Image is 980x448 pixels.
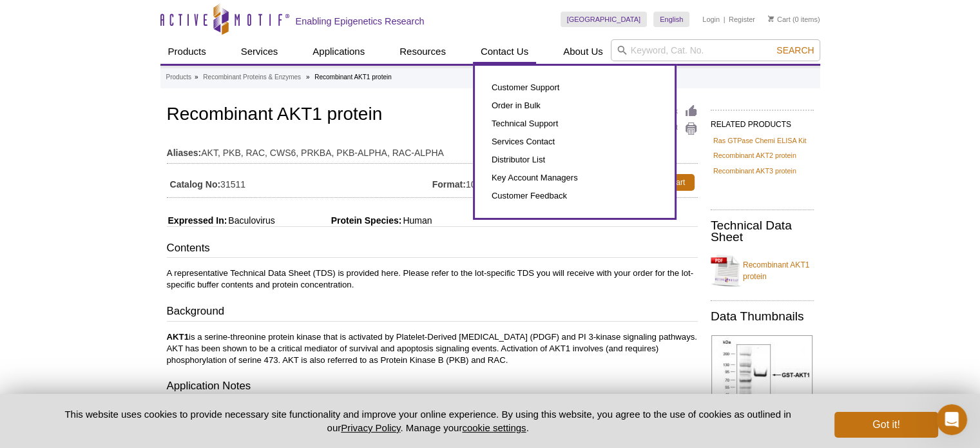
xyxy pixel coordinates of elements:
[713,135,807,146] a: Ras GTPase Chemi ELISA Kit
[314,73,392,81] li: Recombinant AKT1 protein
[167,304,698,322] h3: Background
[392,39,454,64] a: Resources
[711,335,812,436] img: AKT1 protein Coomassie gel
[167,332,189,342] strong: AKT1
[653,12,689,27] a: English
[195,73,198,81] li: »
[160,39,214,64] a: Products
[488,97,662,115] a: Order in Bulk
[462,422,526,433] button: cookie settings
[488,187,662,205] a: Customer Feedback
[711,220,814,243] h2: Technical Data Sheet
[306,73,310,81] li: »
[773,44,818,56] button: Search
[167,215,227,226] span: Expressed In:
[711,311,814,322] h2: Data Thumbnails
[561,12,648,27] a: [GEOGRAPHIC_DATA]
[713,165,796,177] a: Recombinant AKT3 protein
[43,407,814,434] p: This website uses cookies to provide necessary site functionality and improve your online experie...
[167,240,698,258] h3: Contents
[278,215,402,226] span: Protein Species:
[432,179,466,190] strong: Format:
[167,378,698,396] h3: Application Notes
[341,422,400,433] a: Privacy Policy
[776,45,814,55] span: Search
[488,151,662,169] a: Distributor List
[167,268,698,291] p: A representative Technical Data Sheet (TDS) is provided here. Please refer to the lot-specific TD...
[305,39,372,64] a: Applications
[296,15,425,27] h2: Enabling Epigenetics Research
[724,12,725,27] li: |
[488,115,662,133] a: Technical Support
[488,169,662,187] a: Key Account Managers
[167,147,202,159] strong: Aliases:
[834,412,937,438] button: Got it!
[167,139,698,160] td: AKT, PKB, RAC, CWS6, PRKBA, PKB-ALPHA, RAC-ALPHA
[227,215,274,226] span: Baculovirus
[488,79,662,97] a: Customer Support
[936,404,967,435] iframe: Intercom live chat
[473,39,536,64] a: Contact Us
[768,15,791,24] a: Cart
[555,39,611,64] a: About Us
[233,39,286,64] a: Services
[711,110,814,133] h2: RELATED PRODUCTS
[203,72,301,83] a: Recombinant Proteins & Enzymes
[768,15,774,22] img: Your Cart
[166,72,191,83] a: Products
[768,12,820,27] li: (0 items)
[713,150,796,161] a: Recombinant AKT2 protein
[167,331,698,366] p: is a serine-threonine protein kinase that is activated by Platelet-Derived [MEDICAL_DATA] (PDGF) ...
[167,171,432,194] td: 31511
[711,251,814,290] a: Recombinant AKT1 protein
[611,39,820,61] input: Keyword, Cat. No.
[432,171,577,194] td: 10 µg
[170,179,221,190] strong: Catalog No:
[401,215,432,226] span: Human
[729,15,755,24] a: Register
[167,104,698,126] h1: Recombinant AKT1 protein
[702,15,720,24] a: Login
[488,133,662,151] a: Services Contact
